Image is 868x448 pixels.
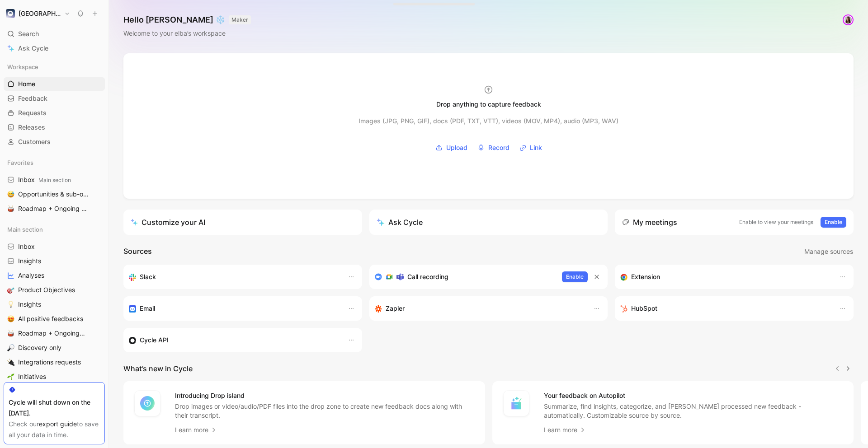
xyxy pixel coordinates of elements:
[4,370,105,383] a: 🌱Initiatives
[4,121,105,134] a: Releases
[18,123,45,132] span: Releases
[4,254,105,268] a: Insights
[129,271,339,282] div: Sync your customers, send feedback and get updates in Slack
[4,135,105,149] a: Customers
[544,425,586,435] a: Learn more
[4,327,105,340] a: 🥁Roadmap + Ongoing Discovery
[229,15,251,24] button: MAKER
[18,343,61,352] span: Discovery only
[620,271,830,282] div: Capture feedback from anywhere on the web
[544,402,843,420] p: Summarize, find insights, categorize, and [PERSON_NAME] processed new feedback - automatically. C...
[631,271,660,282] h3: Extension
[140,335,169,345] h3: Cycle API
[739,218,813,227] p: Enable to view your meetings
[18,314,83,323] span: All positive feedbacks
[7,330,14,337] img: 🥁
[7,205,14,212] img: 🥁
[18,137,51,146] span: Customers
[4,92,105,105] a: Feedback
[821,217,846,228] button: Enable
[7,225,43,234] span: Main section
[18,79,35,89] span: Home
[488,142,509,153] span: Record
[432,141,471,154] button: Upload
[7,62,38,71] span: Workspace
[5,342,16,353] button: 🔎
[175,390,474,401] h4: Introducing Drop island
[18,242,35,251] span: Inbox
[386,303,405,314] h3: Zapier
[359,116,618,126] div: Images (JPG, PNG, GIF), docs (PDF, TXT, VTT), videos (MOV, MP4), audio (MP3, WAV)
[6,9,15,18] img: elba
[123,363,193,374] h2: What’s new in Cycle
[804,246,853,257] span: Manage sources
[4,187,105,201] a: 😅Opportunities & sub-opportunities
[369,210,608,235] button: Ask Cycle
[4,173,105,187] a: InboxMain section
[9,397,100,419] div: Cycle will shut down on the [DATE].
[18,94,47,103] span: Feedback
[4,283,105,297] a: 🎯Product Objectives
[7,286,14,294] img: 🎯
[38,177,71,183] span: Main section
[129,303,339,314] div: Forward emails to your feedback inbox
[407,271,448,282] h3: Call recording
[140,271,156,282] h3: Slack
[123,28,251,39] div: Welcome to your elba’s workspace
[375,271,555,282] div: Record & transcribe meetings from Zoom, Meet & Teams.
[5,285,16,295] button: 🎯
[5,203,16,214] button: 🥁
[18,28,39,39] span: Search
[4,106,105,120] a: Requests
[375,303,585,314] div: Capture feedback from thousands of sources with Zapier (survey results, recordings, sheets, etc).
[7,373,14,380] img: 🌱
[131,217,205,228] div: Customize your AI
[446,142,467,153] span: Upload
[7,191,14,198] img: 😅
[4,42,105,55] a: Ask Cycle
[530,142,542,153] span: Link
[19,9,61,18] h1: [GEOGRAPHIC_DATA]
[18,271,44,280] span: Analyses
[129,335,339,345] div: Sync customers & send feedback from custom sources. Get inspired by our favorite use case
[175,402,474,420] p: Drop images or video/audio/PDF files into the drop zone to create new feedback docs along with th...
[804,246,854,257] button: Manage sources
[18,358,81,367] span: Integrations requests
[18,372,46,381] span: Initiatives
[5,189,16,200] button: 😅
[7,344,14,351] img: 🔎
[18,300,41,309] span: Insights
[5,328,16,339] button: 🥁
[9,419,100,440] div: Check our to save all your data in time.
[123,246,152,257] h2: Sources
[123,210,362,235] a: Customize your AI
[4,202,105,215] a: 🥁Roadmap + Ongoing Discovery
[7,301,14,308] img: 💡
[39,420,77,428] a: export guide
[474,141,513,154] button: Record
[123,14,251,25] h1: Hello [PERSON_NAME] ❄️
[5,371,16,382] button: 🌱
[4,240,105,253] a: Inbox
[18,204,90,214] span: Roadmap + Ongoing Discovery
[4,27,105,41] div: Search
[4,7,72,20] button: elba[GEOGRAPHIC_DATA]
[516,141,545,154] button: Link
[4,156,105,169] div: Favorites
[5,299,16,310] button: 💡
[18,175,71,185] span: Inbox
[7,158,33,167] span: Favorites
[4,223,105,398] div: Main sectionInboxInsightsAnalyses🎯Product Objectives💡Insights😍All positive feedbacks🥁Roadmap + On...
[5,357,16,368] button: 🔌
[7,359,14,366] img: 🔌
[825,218,842,227] span: Enable
[7,315,14,322] img: 😍
[4,77,105,91] a: Home
[844,15,853,24] img: avatar
[436,99,541,110] div: Drop anything to capture feedback
[4,312,105,326] a: 😍All positive feedbacks
[377,217,423,228] div: Ask Cycle
[622,217,677,228] div: My meetings
[140,303,155,314] h3: Email
[4,269,105,282] a: Analyses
